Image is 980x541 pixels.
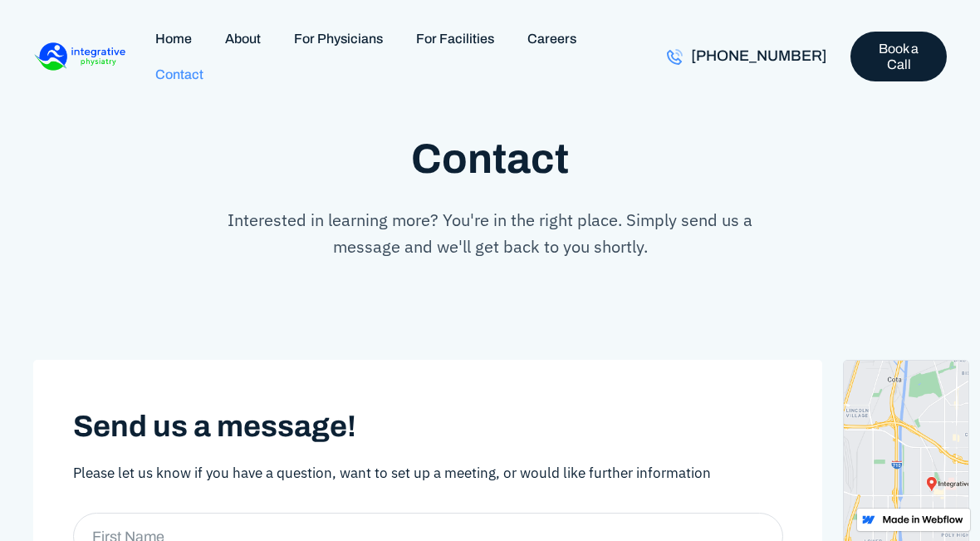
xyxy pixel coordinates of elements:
p: Interested in learning more? You're in the right place. Simply send us a message and we'll get ba... [220,207,760,260]
h3: Send us a message! [73,410,356,444]
a: Contact [139,57,220,92]
img: Made in Webflow [882,515,963,524]
a: [PHONE_NUMBER] [650,38,844,75]
a: home [33,33,126,80]
a: About [208,21,277,57]
a: For Facilities [399,21,511,57]
a: Book a Call [850,32,947,81]
a: For Physicians [277,21,399,57]
p: Please let us know if you have a question, want to set up a meeting, or would like further inform... [73,462,711,484]
div: [PHONE_NUMBER] [691,47,827,66]
a: Careers [511,21,593,57]
a: Home [139,21,208,57]
h1: Contact [411,135,569,184]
